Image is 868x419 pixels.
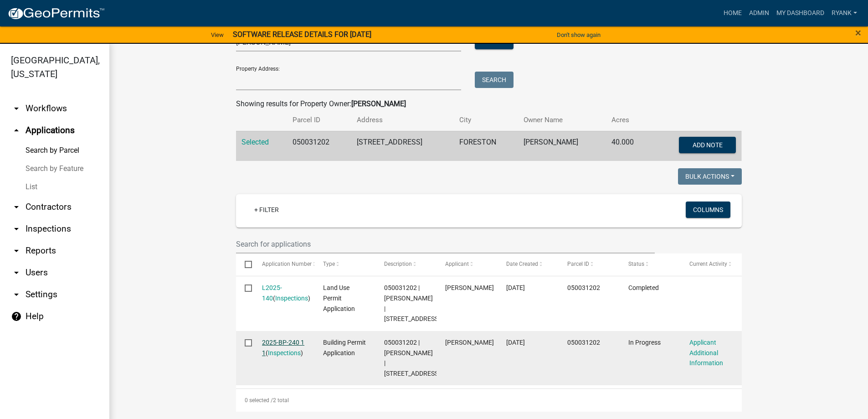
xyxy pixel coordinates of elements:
[475,72,514,88] button: Search
[236,253,253,275] datatable-header-cell: Select
[679,137,736,153] button: Add Note
[351,131,454,161] td: [STREET_ADDRESS]
[241,138,269,146] a: Selected
[268,349,301,357] a: Inspections
[262,261,312,267] span: Application Number
[855,27,861,38] button: Close
[323,284,355,312] span: Land Use Permit Application
[553,27,604,42] button: Don't show again
[678,168,742,185] button: Bulk Actions
[11,267,22,278] i: arrow_drop_down
[11,125,22,136] i: arrow_drop_up
[681,253,742,275] datatable-header-cell: Current Activity
[287,109,351,131] th: Parcel ID
[855,26,861,39] span: ×
[745,5,773,22] a: Admin
[620,253,681,275] datatable-header-cell: Status
[606,109,651,131] th: Acres
[11,223,22,234] i: arrow_drop_down
[11,311,22,322] i: help
[384,261,412,267] span: Description
[454,131,518,161] td: FORESTON
[323,261,335,267] span: Type
[445,339,494,346] span: David Mitchell
[506,284,525,291] span: 09/23/2025
[262,284,282,302] a: L2025-140
[245,397,273,403] span: 0 selected /
[773,5,828,22] a: My Dashboard
[262,337,306,358] div: ( )
[686,202,730,218] button: Columns
[828,5,861,22] a: RyanK
[351,109,454,131] th: Address
[207,27,227,42] a: View
[375,253,437,275] datatable-header-cell: Description
[518,109,606,131] th: Owner Name
[628,261,644,267] span: Status
[689,339,723,367] a: Applicant Additional Information
[236,235,655,253] input: Search for applications
[628,284,659,291] span: Completed
[518,131,606,161] td: [PERSON_NAME]
[262,283,306,304] div: ( )
[567,339,600,346] span: 050031202
[567,284,600,291] span: 050031202
[384,284,440,322] span: 050031202 | DAVID MITCHELL | 18547 135TH ST NE
[720,5,745,22] a: Home
[437,253,498,275] datatable-header-cell: Applicant
[236,389,742,412] div: 2 total
[323,339,366,357] span: Building Permit Application
[314,253,375,275] datatable-header-cell: Type
[262,339,304,357] a: 2025-BP-240 1 1
[233,30,371,39] strong: SOFTWARE RELEASE DETAILS FOR [DATE]
[498,253,559,275] datatable-header-cell: Date Created
[567,261,589,267] span: Parcel ID
[506,339,525,346] span: 09/22/2025
[11,103,22,114] i: arrow_drop_down
[275,295,308,302] a: Inspections
[287,131,351,161] td: 050031202
[506,261,538,267] span: Date Created
[454,109,518,131] th: City
[236,98,742,109] div: Showing results for Property Owner:
[11,289,22,300] i: arrow_drop_down
[384,339,440,377] span: 050031202 | DAVID MITCHELL | 18547 135TH ST NE
[689,261,727,267] span: Current Activity
[11,245,22,256] i: arrow_drop_down
[606,131,651,161] td: 40.000
[247,202,286,218] a: + Filter
[559,253,620,275] datatable-header-cell: Parcel ID
[628,339,661,346] span: In Progress
[253,253,314,275] datatable-header-cell: Application Number
[693,141,723,148] span: Add Note
[445,284,494,291] span: David Mitchell
[11,202,22,212] i: arrow_drop_down
[445,261,469,267] span: Applicant
[351,99,406,108] strong: [PERSON_NAME]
